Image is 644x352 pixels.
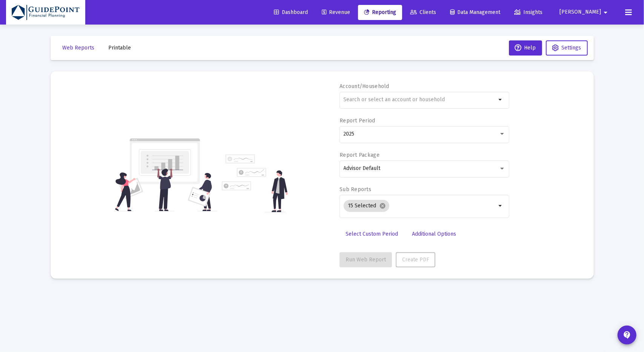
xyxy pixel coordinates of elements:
[344,131,355,137] span: 2025
[364,9,396,15] span: Reporting
[316,5,356,20] a: Revenue
[340,83,389,90] label: Account/Household
[344,200,389,212] mat-chip: 15 Selected
[622,330,632,340] mat-icon: contact_support
[344,97,496,103] input: Search or select an account or household
[57,40,101,56] button: Web Reports
[380,202,386,209] mat-icon: cancel
[515,45,536,51] span: Help
[103,40,137,56] button: Printable
[601,5,610,20] mat-icon: arrow_drop_down
[109,45,131,51] span: Printable
[274,9,308,15] span: Dashboard
[496,201,506,210] mat-icon: arrow_drop_down
[496,95,506,104] mat-icon: arrow_drop_down
[340,252,392,267] button: Run Web Report
[410,9,436,15] span: Clients
[562,45,581,51] span: Settings
[404,5,442,20] a: Clients
[358,5,402,20] a: Reporting
[402,256,429,263] span: Create PDF
[412,231,456,237] span: Additional Options
[340,117,375,124] label: Report Period
[450,9,500,15] span: Data Management
[444,5,506,20] a: Data Management
[509,40,542,56] button: Help
[340,186,371,193] label: Sub Reports
[114,137,217,212] img: reporting
[63,45,95,51] span: Web Reports
[344,165,381,171] span: Advisor Default
[340,152,380,158] label: Report Package
[514,9,543,15] span: Insights
[546,40,588,56] button: Settings
[346,231,398,237] span: Select Custom Period
[322,9,350,15] span: Revenue
[559,9,601,15] span: [PERSON_NAME]
[550,5,619,20] button: [PERSON_NAME]
[268,5,314,20] a: Dashboard
[222,154,288,212] img: reporting-alt
[346,256,386,263] span: Run Web Report
[396,252,435,267] button: Create PDF
[508,5,549,20] a: Insights
[344,198,496,213] mat-chip-list: Selection
[12,5,80,20] img: Dashboard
